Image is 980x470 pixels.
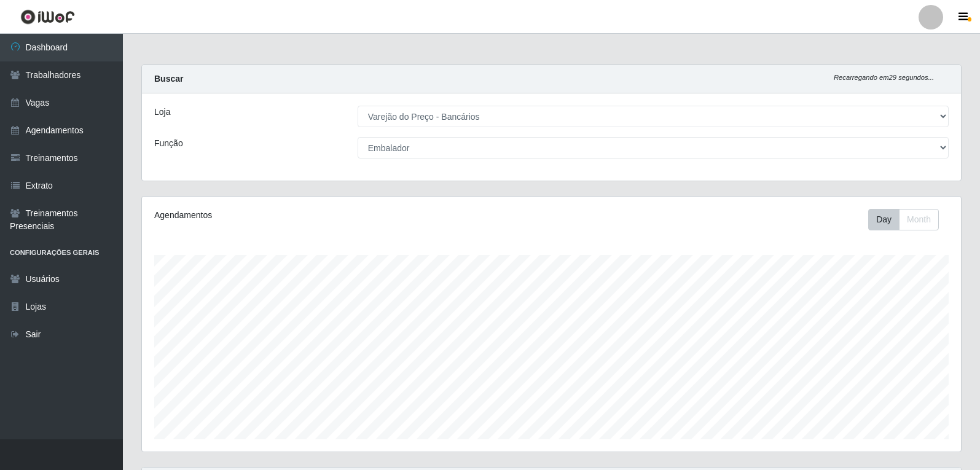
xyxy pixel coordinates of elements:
[868,209,939,230] div: First group
[834,74,934,81] i: Recarregando em 29 segundos...
[154,74,183,84] strong: Buscar
[154,209,474,222] div: Agendamentos
[868,209,949,230] div: Toolbar with button groups
[154,137,183,150] label: Função
[20,9,75,25] img: CoreUI Logo
[868,209,900,230] button: Day
[154,106,170,119] label: Loja
[899,209,939,230] button: Month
